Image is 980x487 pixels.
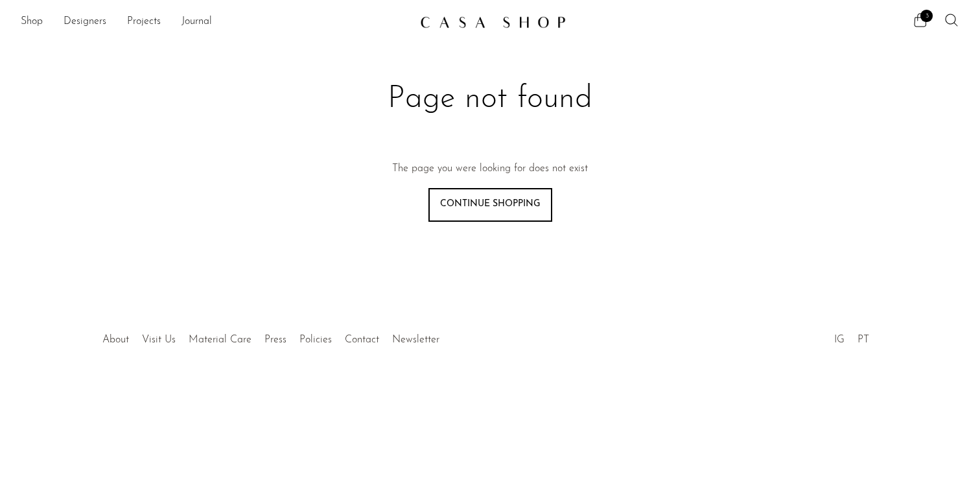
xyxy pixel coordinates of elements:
[920,10,933,22] span: 3
[142,335,176,345] a: Visit Us
[264,335,286,345] a: Press
[828,324,876,349] ul: Social Medias
[834,335,845,345] a: IG
[21,11,410,33] ul: NEW HEADER MENU
[64,14,106,30] a: Designers
[189,335,251,345] a: Material Care
[345,335,379,345] a: Contact
[299,335,332,345] a: Policies
[392,161,588,178] p: The page you were looking for does not exist
[127,14,161,30] a: Projects
[21,11,410,33] nav: Desktop navigation
[181,14,212,30] a: Journal
[96,324,446,349] ul: Quick links
[21,14,43,30] a: Shop
[284,79,696,119] h1: Page not found
[857,335,869,345] a: PT
[102,335,129,345] a: About
[428,188,552,222] a: Continue shopping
